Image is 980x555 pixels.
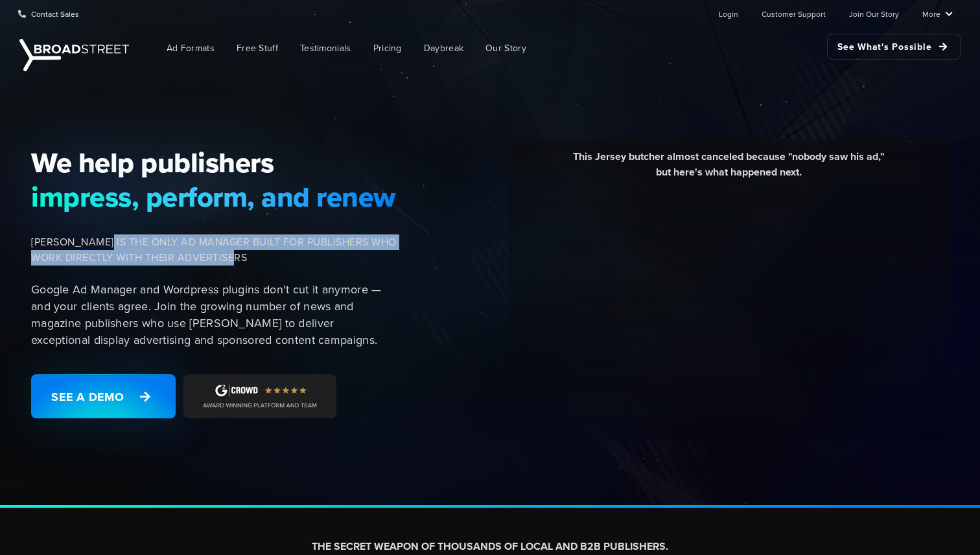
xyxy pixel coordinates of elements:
[300,41,351,55] span: Testimonials
[518,149,939,190] div: This Jersey butcher almost canceled because "nobody saw his ad," but here's what happened next.
[476,34,536,63] a: Our Story
[31,180,397,214] span: impress, perform, and renew
[19,39,129,71] img: Broadstreet | The Ad Manager for Small Publishers
[31,281,397,348] p: Google Ad Manager and Wordpress plugins don't cut it anymore — and your clients agree. Join the g...
[128,540,852,554] h2: THE SECRET WEAPON OF THOUSANDS OF LOCAL AND B2B PUBLISHERS.
[373,41,402,55] span: Pricing
[157,34,224,63] a: Ad Formats
[31,374,176,418] a: See a Demo
[485,41,526,55] span: Our Story
[364,34,412,63] a: Pricing
[424,41,463,55] span: Daybreak
[31,234,397,266] span: [PERSON_NAME] IS THE ONLY AD MANAGER BUILT FOR PUBLISHERS WHO WORK DIRECTLY WITH THEIR ADVERTISERS
[414,34,473,63] a: Daybreak
[167,41,215,55] span: Ad Formats
[922,1,953,27] a: More
[849,1,899,27] a: Join Our Story
[762,1,826,27] a: Customer Support
[518,190,939,426] iframe: YouTube video player
[31,146,397,179] span: We help publishers
[237,41,278,55] span: Free Stuff
[18,1,79,27] a: Contact Sales
[136,27,961,69] nav: Main
[827,34,961,60] a: See What's Possible
[227,34,288,63] a: Free Stuff
[719,1,738,27] a: Login
[290,34,361,63] a: Testimonials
